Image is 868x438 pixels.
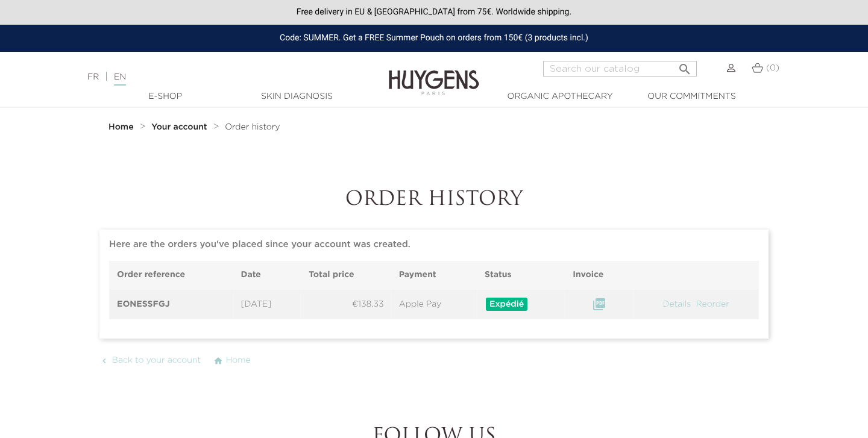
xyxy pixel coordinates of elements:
a: Reorder [695,300,731,308]
a:  Home [213,356,251,366]
h6: Here are the orders you've placed since your account was created. [109,239,759,250]
i:  [99,356,109,366]
th: Payment [391,261,477,290]
span: Expédié [486,298,527,311]
span: Home [226,357,251,365]
th: Order reference [110,261,234,290]
th: Total price [301,261,391,290]
a: Skin Diagnosis [236,90,357,103]
a: Your account [151,122,210,132]
strong: Your account [151,123,207,131]
a:  Back to your account [99,356,204,366]
a: Our commitments [631,90,752,103]
span: (0) [766,64,779,72]
a: Organic Apothecary [500,90,620,103]
a: EN [114,73,126,86]
i:  [592,297,606,311]
button:  [674,57,696,74]
div: | [81,70,353,84]
span: Order history [225,123,280,131]
th: EONESSFGJ [110,289,234,319]
td: Apple Pay [391,289,477,319]
input: Search [543,61,697,77]
a: Details [662,300,693,308]
strong: Home [108,123,134,131]
a: Order history [225,122,280,132]
h1: Order history [99,189,769,211]
th: Invoice [565,261,634,290]
th: Date [233,261,301,290]
a: Home [108,122,136,132]
img: Huygens [389,51,479,97]
td: €138.33 [301,289,391,319]
a: E-Shop [105,90,225,103]
a: FR [87,73,99,81]
i:  [678,58,692,73]
a:  [592,300,606,308]
th: Status [477,261,565,290]
i:  [213,356,223,366]
td: [DATE] [233,289,301,319]
span: Back to your account [112,357,201,365]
